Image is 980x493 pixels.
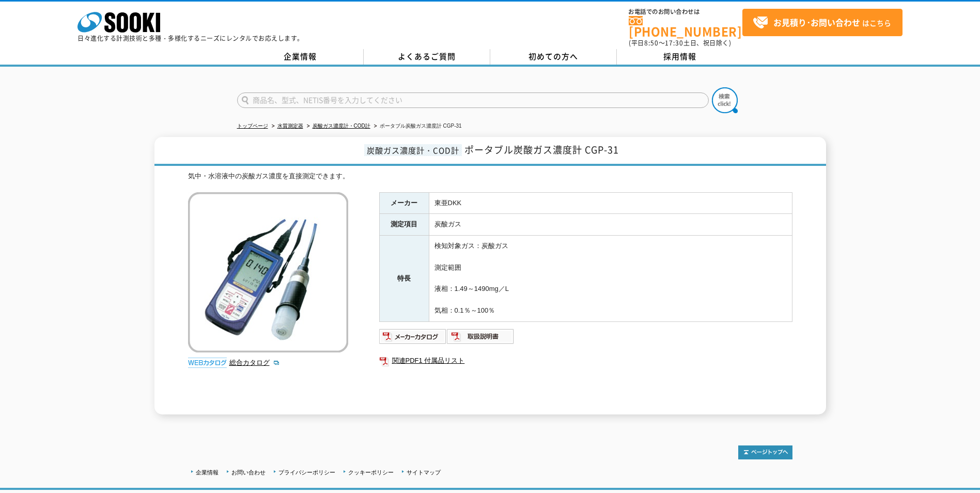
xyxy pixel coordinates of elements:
[379,236,429,322] th: 特長
[278,469,335,475] a: プライバシーポリシー
[237,123,268,129] a: トップページ
[629,9,742,15] span: お電話でのお問い合わせは
[231,469,266,475] a: お問い合わせ
[429,236,792,322] td: 検知対象ガス：炭酸ガス 測定範囲 液相：1.49～1490mg／L 気相：0.1％～100％
[188,192,348,352] img: ポータブル炭酸ガス濃度計 CGP-31
[742,9,903,36] a: お見積り･お問い合わせはこちら
[229,359,280,366] a: 総合カタログ
[447,328,515,345] img: 取扱説明書
[429,192,792,214] td: 東亜DKK
[712,87,738,113] img: btn_search.png
[364,144,462,156] span: 炭酸ガス濃度計・COD計
[644,38,659,48] span: 8:50
[773,16,860,28] strong: お見積り･お問い合わせ
[379,354,792,367] a: 関連PDF1 付属品リスト
[379,192,429,214] th: メーカー
[379,335,447,343] a: メーカーカタログ
[379,328,447,345] img: メーカーカタログ
[617,49,743,65] a: 採用情報
[237,49,364,65] a: 企業情報
[188,358,227,368] img: webカタログ
[237,93,709,108] input: 商品名、型式、NETIS番号を入力してください
[77,35,304,41] p: 日々進化する計測技術と多種・多様化するニーズにレンタルでお応えします。
[753,15,891,30] span: はこちら
[629,16,742,37] a: [PHONE_NUMBER]
[348,469,394,475] a: クッキーポリシー
[277,123,303,129] a: 水質測定器
[379,214,429,236] th: 測定項目
[372,121,462,132] li: ポータブル炭酸ガス濃度計 CGP-31
[364,49,490,65] a: よくあるご質問
[528,51,578,62] span: 初めての方へ
[629,38,731,48] span: (平日 ～ 土日、祝日除く)
[196,469,219,475] a: 企業情報
[665,38,683,48] span: 17:30
[429,214,792,236] td: 炭酸ガス
[447,335,515,343] a: 取扱説明書
[407,469,441,475] a: サイトマップ
[313,123,370,129] a: 炭酸ガス濃度計・COD計
[738,445,792,459] img: トップページへ
[464,143,619,157] span: ポータブル炭酸ガス濃度計 CGP-31
[188,171,792,182] div: 気中・水溶液中の炭酸ガス濃度を直接測定できます。
[490,49,617,65] a: 初めての方へ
